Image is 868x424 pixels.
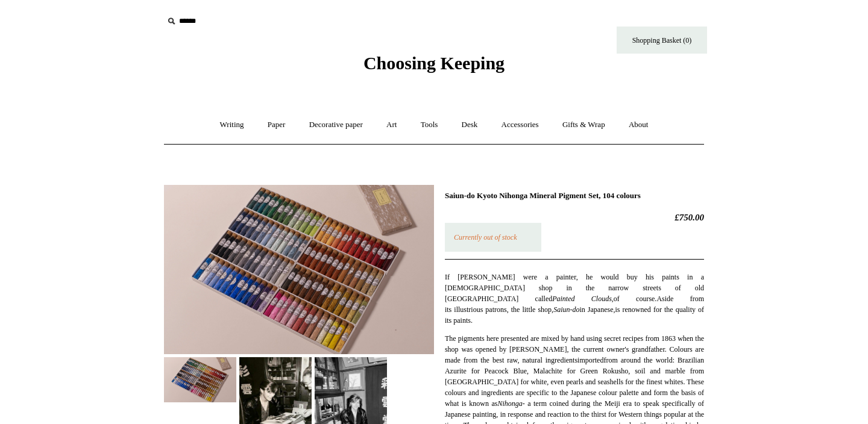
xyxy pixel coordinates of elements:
a: Paper [257,109,297,141]
a: Choosing Keeping [363,63,505,71]
a: Decorative paper [298,109,374,141]
span: Choosing Keeping [363,53,505,73]
a: Shopping Basket (0) [617,26,707,54]
p: If [PERSON_NAME] were a painter, he would buy his paints in a [DEMOGRAPHIC_DATA] shop in the narr... [445,272,704,326]
a: Tools [410,109,449,141]
em: . [655,295,656,303]
em: , [614,305,615,314]
a: Writing [209,109,255,141]
a: Gifts & Wrap [552,109,616,141]
span: in Japanese [579,305,613,314]
a: Accessories [491,109,550,141]
a: Desk [451,109,489,141]
img: Saiun-do Kyoto Nihonga Mineral Pigment Set, 104 colours [164,185,434,354]
h1: Saiun-do Kyoto Nihonga Mineral Pigment Set, 104 colours [445,191,704,201]
em: Saiun-do [553,305,579,314]
a: About [618,109,659,141]
h2: £750.00 [445,212,704,223]
em: Nihonga [497,399,522,408]
a: Art [376,109,407,141]
span: imported [577,356,603,364]
em: Painted Clouds, [552,295,614,303]
img: Saiun-do Kyoto Nihonga Mineral Pigment Set, 104 colours [164,357,236,402]
em: Currently out of stock [454,233,517,242]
